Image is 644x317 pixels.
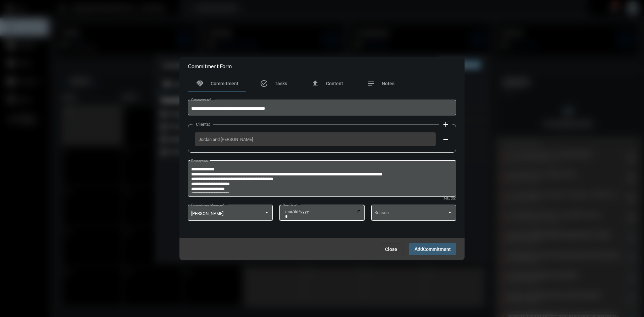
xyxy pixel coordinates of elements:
[199,137,432,142] span: Jordan and [PERSON_NAME]
[409,243,456,255] button: AddCommitment
[367,80,375,88] mat-icon: notes
[380,243,402,255] button: Close
[385,247,397,252] span: Close
[382,81,394,86] span: Notes
[415,246,451,252] span: Add
[196,80,204,88] mat-icon: handshake
[311,80,319,88] mat-icon: file_upload
[442,136,450,144] mat-icon: remove
[191,211,223,216] span: [PERSON_NAME]
[326,81,343,86] span: Content
[193,122,213,127] label: Clients:
[442,120,450,128] mat-icon: add
[260,80,268,88] mat-icon: task_alt
[443,197,456,201] mat-hint: 248 / 200
[275,81,287,86] span: Tasks
[188,63,232,69] h2: Commitment Form
[423,247,451,252] span: Commitment
[211,81,238,86] span: Commitment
